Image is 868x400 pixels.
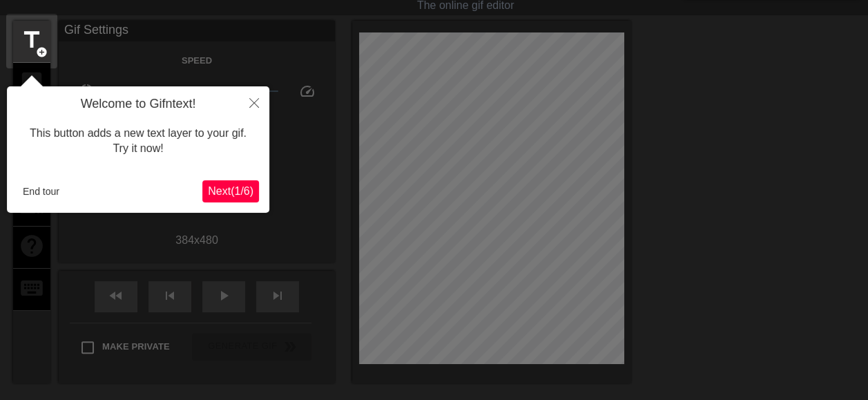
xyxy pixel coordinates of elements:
[202,180,259,202] button: Next
[17,181,65,202] button: End tour
[17,97,259,112] h4: Welcome to Gifntext!
[208,185,253,197] span: Next ( 1 / 6 )
[239,86,269,118] button: Close
[17,112,259,171] div: This button adds a new text layer to your gif. Try it now!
